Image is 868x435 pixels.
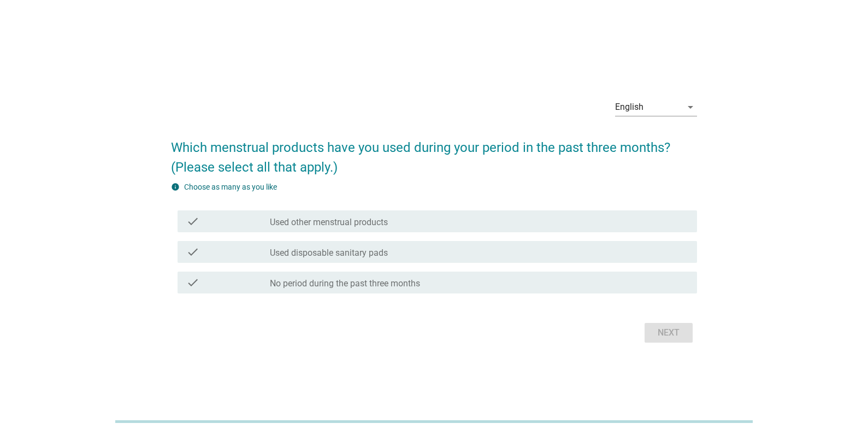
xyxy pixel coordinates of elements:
i: check [186,215,199,228]
label: Used disposable sanitary pads [270,248,388,258]
label: No period during the past three months [270,278,420,289]
i: check [186,276,199,289]
i: check [186,245,199,258]
i: arrow_drop_down [684,101,697,114]
h2: Which menstrual products have you used during your period in the past three months? (Please selec... [171,127,697,177]
label: Used other menstrual products [270,217,388,228]
i: info [171,183,180,191]
label: Choose as many as you like [184,183,277,191]
div: English [615,102,643,112]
